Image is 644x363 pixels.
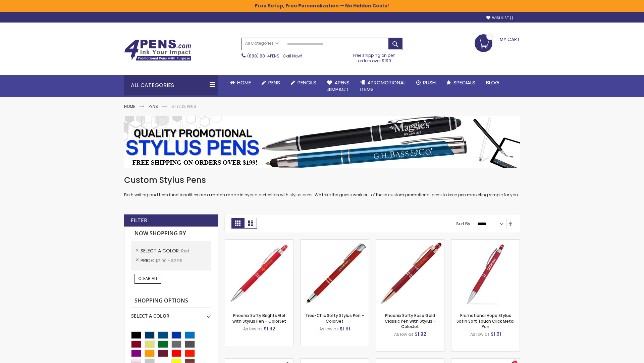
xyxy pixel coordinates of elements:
[376,240,444,308] img: Phoenix Softy Rose Gold Classic Pen with Stylus - ColorJet-Red
[491,331,501,337] span: $1.01
[124,104,135,109] a: Home
[124,175,520,186] h1: Custom Stylus Pens
[441,75,481,90] a: Specials
[319,326,339,332] span: As low as
[225,239,293,245] a: Phoenix Softy Brights Gel with Stylus Pen - ColorJet-Red
[138,276,158,281] span: Clear All
[355,75,411,97] a: 4PROMOTIONALITEMS
[225,75,256,90] a: Home
[301,239,369,245] a: Tres-Chic Softy Stylus Pen - ColorJet-Red
[298,79,316,86] span: Pencils
[247,53,279,59] a: (888) 88-4PENS
[481,75,504,90] a: Blog
[385,313,436,329] a: Phoenix Softy Rose Gold Classic Pen with Stylus - ColorJet
[155,258,182,264] span: $2.00 - $2.99
[242,38,282,49] a: All Categories
[453,79,475,86] span: Specials
[451,239,520,245] a: Promotional Hope Stylus Satin Soft Touch Click Metal Pen-Red
[131,227,211,241] strong: Now Shopping by
[451,240,520,308] img: Promotional Hope Stylus Satin Soft Touch Click Metal Pen-Red
[245,41,279,46] span: All Categories
[322,75,355,97] a: 4Pens4impact
[394,331,414,337] span: As low as
[305,313,364,324] a: Tres-Chic Softy Stylus Pen - ColorJet
[237,79,251,86] span: Home
[231,218,244,229] strong: Grid
[131,308,211,319] div: Select A Color
[135,274,161,283] a: Clear All
[124,116,520,168] img: Stylus Pens
[340,325,350,332] span: $1.91
[181,248,189,254] span: Red
[457,313,515,329] a: Promotional Hope Stylus Satin Soft Touch Click Metal Pen
[149,104,158,109] a: Pens
[124,75,218,95] div: All Categories
[470,331,490,337] span: As low as
[285,75,322,90] a: Pencils
[346,50,403,64] div: Free shipping on pen orders over $199
[256,75,285,90] a: Pens
[225,240,293,308] img: Phoenix Softy Brights Gel with Stylus Pen - ColorJet-Red
[131,294,211,308] strong: Shopping Options
[243,326,263,332] span: As low as
[456,221,470,227] label: Sort By
[141,257,155,264] span: Price
[411,75,441,90] a: Rush
[141,247,181,254] span: Select A Color
[171,104,196,109] strong: Stylus Pens
[415,331,426,337] span: $1.92
[327,79,350,93] span: 4Pens 4impact
[124,39,191,61] img: 4Pens Custom Pens and Promotional Products
[268,79,280,86] span: Pens
[486,79,499,86] span: Blog
[301,240,369,308] img: Tres-Chic Softy Stylus Pen - ColorJet-Red
[376,239,444,245] a: Phoenix Softy Rose Gold Classic Pen with Stylus - ColorJet-Red
[131,217,147,224] strong: Filter
[360,79,406,93] span: 4PROMOTIONAL ITEMS
[486,15,513,21] a: Wishlist
[423,79,436,86] span: Rush
[264,325,275,332] span: $1.92
[247,53,302,59] span: - Call Now!
[232,313,286,324] a: Phoenix Softy Brights Gel with Stylus Pen - ColorJet
[124,175,520,198] div: Both writing and tech functionalities are a match made in hybrid perfection with stylus pens. We ...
